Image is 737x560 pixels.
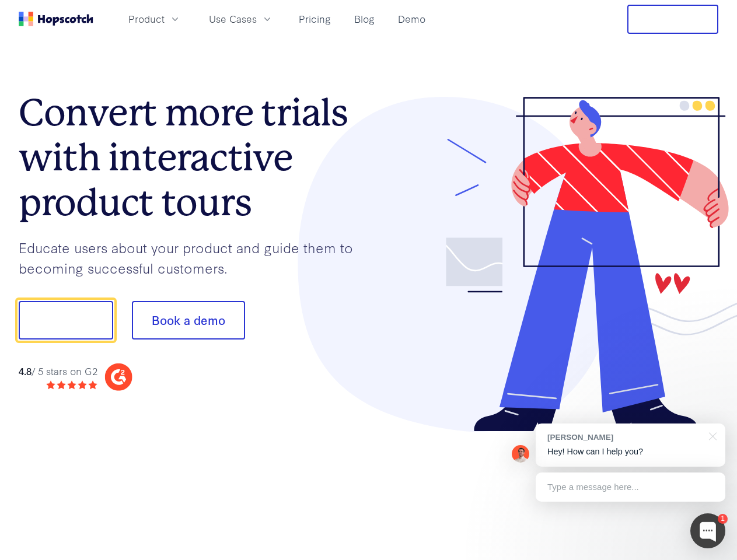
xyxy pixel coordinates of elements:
strong: 4.8 [19,364,32,377]
button: Book a demo [132,301,245,339]
img: Mark Spera [512,445,529,463]
div: [PERSON_NAME] [547,432,702,443]
button: Use Cases [202,9,280,29]
p: Hey! How can I help you? [547,446,714,458]
div: Type a message here... [536,473,725,502]
div: / 5 stars on G2 [19,364,97,379]
a: Blog [350,9,379,29]
a: Home [19,12,93,26]
button: Product [121,9,188,29]
a: Demo [393,9,430,29]
a: Pricing [294,9,336,29]
button: Show me! [19,301,113,339]
span: Product [128,12,165,26]
button: Free Trial [627,5,718,34]
h1: Convert more trials with interactive product tours [19,90,369,225]
span: Use Cases [209,12,257,26]
div: 1 [718,514,728,524]
p: Educate users about your product and guide them to becoming successful customers. [19,237,369,278]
